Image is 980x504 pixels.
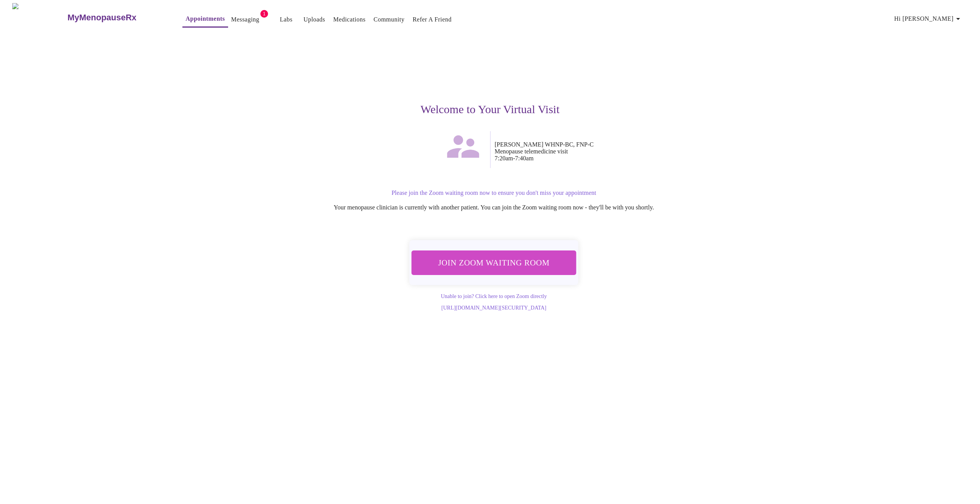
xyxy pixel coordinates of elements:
[333,14,366,25] a: Medications
[441,305,546,311] a: [URL][DOMAIN_NAME][SECURITY_DATA]
[280,14,293,25] a: Labs
[261,204,727,211] p: Your menopause clinician is currently with another patient. You can join the Zoom waiting room no...
[261,189,727,196] p: Please join the Zoom waiting room now to ensure you don't miss your appointment
[274,12,298,27] button: Labs
[330,12,369,27] button: Medications
[300,12,328,27] button: Uploads
[182,11,228,28] button: Appointments
[409,12,455,27] button: Refer a Friend
[260,10,268,18] span: 1
[422,255,566,270] span: Join Zoom Waiting Room
[441,293,547,299] a: Unable to join? Click here to open Zoom directly
[412,250,576,275] button: Join Zoom Waiting Room
[68,13,137,23] h3: MyMenopauseRx
[412,14,452,25] a: Refer a Friend
[185,13,225,24] a: Appointments
[231,14,259,25] a: Messaging
[66,4,167,31] a: MyMenopauseRx
[371,12,408,27] button: Community
[12,3,66,32] img: MyMenopauseRx Logo
[253,103,727,116] h3: Welcome to Your Virtual Visit
[891,11,966,26] button: Hi [PERSON_NAME]
[303,14,325,25] a: Uploads
[374,14,405,25] a: Community
[228,12,262,27] button: Messaging
[894,13,963,24] span: Hi [PERSON_NAME]
[495,141,727,162] p: [PERSON_NAME] WHNP-BC, FNP-C Menopause telemedicine visit 7:20am - 7:40am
